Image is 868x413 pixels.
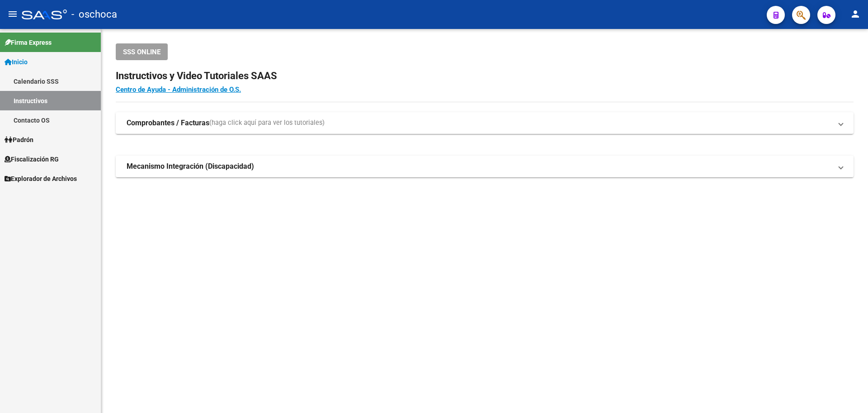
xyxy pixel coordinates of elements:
[5,135,33,145] span: Padrón
[71,5,117,24] span: - oschoca
[127,161,254,171] strong: Mecanismo Integración (Discapacidad)
[116,67,854,85] h2: Instructivos y Video Tutoriales SAAS
[5,38,52,47] span: Firma Express
[123,48,160,56] span: SSS ONLINE
[116,112,854,134] mat-expansion-panel-header: Comprobantes / Facturas(haga click aquí para ver los tutoriales)
[837,382,859,404] iframe: Intercom live chat
[116,85,241,94] a: Centro de Ayuda - Administración de O.S.
[5,57,28,67] span: Inicio
[116,156,854,177] mat-expansion-panel-header: Mecanismo Integración (Discapacidad)
[7,9,18,19] mat-icon: menu
[127,118,209,128] strong: Comprobantes / Facturas
[209,118,325,128] span: (haga click aquí para ver los tutoriales)
[116,43,168,60] button: SSS ONLINE
[850,9,861,19] mat-icon: person
[5,154,59,164] span: Fiscalización RG
[5,174,77,184] span: Explorador de Archivos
